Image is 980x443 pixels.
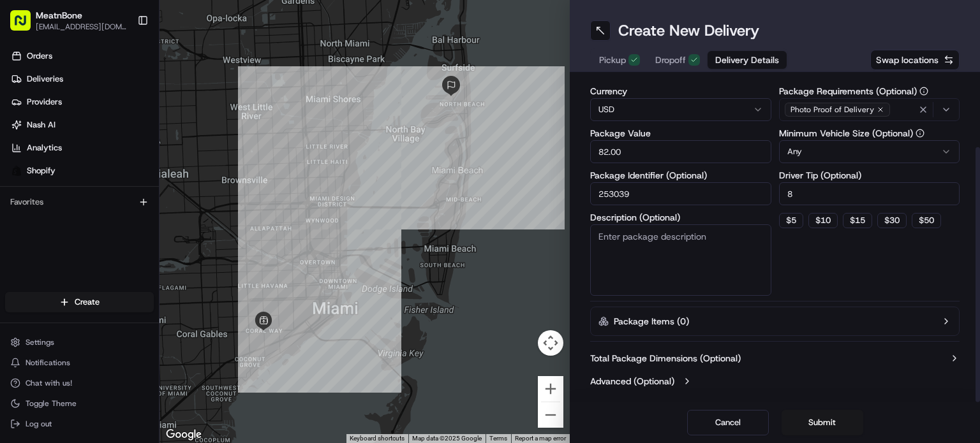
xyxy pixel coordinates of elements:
button: Zoom out [538,402,563,428]
button: Notifications [5,354,154,372]
div: Favorites [5,192,154,212]
span: [DATE] [145,197,172,207]
div: We're available if you need us! [57,134,175,144]
span: Knowledge Base [26,284,98,297]
span: [DATE] [145,231,172,242]
img: Nash [13,12,38,38]
img: 1736555255976-a54dd68f-1ca7-489b-9aae-adbdc363a1c4 [26,232,36,242]
span: Swap locations [876,54,939,66]
span: Shopify [27,165,56,177]
button: MeatnBone[EMAIL_ADDRESS][DOMAIN_NAME] [5,5,132,36]
span: Analytics [27,142,62,154]
span: Nash AI [27,119,56,131]
label: Minimum Vehicle Size (Optional) [779,129,960,138]
button: Cancel [687,410,769,435]
button: Toggle Theme [5,395,154,412]
a: Shopify [5,161,159,181]
span: • [138,231,143,242]
button: Total Package Dimensions (Optional) [590,352,960,365]
img: Google [163,426,205,443]
p: Welcome 👋 [13,50,232,71]
button: Package Requirements (Optional) [919,87,928,96]
input: Enter package identifier [590,182,771,205]
button: MeatnBone [36,9,82,22]
img: 8571987876998_91fb9ceb93ad5c398215_72.jpg [27,121,50,144]
a: 📗Knowledge Base [8,279,103,302]
span: API Documentation [121,284,205,297]
label: Package Identifier (Optional) [590,171,771,180]
img: Shopify logo [11,166,22,176]
label: Total Package Dimensions (Optional) [590,352,741,365]
label: Package Requirements (Optional) [779,87,960,96]
button: Zoom in [538,376,563,402]
span: • [138,197,143,207]
button: $10 [808,213,838,228]
span: Deliveries [27,73,63,85]
span: Wisdom [PERSON_NAME] [40,231,136,242]
label: Package Items ( 0 ) [614,315,689,328]
a: 💻API Documentation [103,279,210,302]
span: Create [75,296,100,308]
span: Notifications [26,358,70,368]
span: Dropoff [655,54,686,66]
button: $50 [912,213,941,228]
h1: Create New Delivery [618,20,759,41]
label: Advanced (Optional) [590,375,674,388]
button: Chat with us! [5,374,154,392]
img: Wisdom Oko [13,185,33,210]
span: Pickup [599,54,626,66]
span: Toggle Theme [26,398,77,409]
a: Terms [489,435,507,442]
span: Chat with us! [26,378,72,388]
div: Start new chat [57,121,209,134]
div: Past conversations [13,165,82,175]
span: Log out [26,419,52,429]
div: 📗 [13,286,23,296]
button: Minimum Vehicle Size (Optional) [916,129,924,138]
a: Deliveries [5,69,159,89]
button: Start new chat [217,125,232,140]
img: 1736555255976-a54dd68f-1ca7-489b-9aae-adbdc363a1c4 [26,198,36,208]
img: Wisdom Oko [13,219,33,244]
label: Currency [590,87,771,96]
span: Orders [27,50,52,62]
a: Nash AI [5,115,159,135]
button: [EMAIL_ADDRESS][DOMAIN_NAME] [36,22,127,32]
a: Report a map error [515,435,566,442]
button: $15 [843,213,872,228]
button: See all [198,163,232,178]
button: Create [5,292,154,312]
span: Settings [26,337,54,347]
button: Log out [5,415,154,433]
a: Open this area in Google Maps (opens a new window) [163,426,205,443]
span: Delivery Details [715,54,779,66]
span: Photo Proof of Delivery [791,105,874,115]
span: Pylon [127,316,154,325]
button: Submit [782,410,863,435]
label: Package Value [590,129,771,138]
button: Photo Proof of Delivery [779,98,960,121]
a: Analytics [5,138,159,158]
button: $30 [877,213,907,228]
button: $5 [779,213,803,228]
button: Map camera controls [538,330,563,356]
input: Enter driver tip amount [779,182,960,205]
button: Package Items (0) [590,307,960,336]
a: Powered byPylon [90,315,154,325]
a: Providers [5,92,159,112]
button: Settings [5,333,154,351]
div: 💻 [108,286,118,296]
input: Enter package value [590,140,771,163]
a: Orders [5,46,159,66]
input: Clear [33,82,211,95]
button: Keyboard shortcuts [350,434,405,443]
span: Providers [27,96,62,108]
label: Driver Tip (Optional) [779,171,960,180]
button: Advanced (Optional) [590,375,960,388]
img: 1736555255976-a54dd68f-1ca7-489b-9aae-adbdc363a1c4 [13,121,36,144]
button: Swap locations [870,50,960,70]
span: Wisdom [PERSON_NAME] [40,197,136,207]
label: Description (Optional) [590,213,771,222]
